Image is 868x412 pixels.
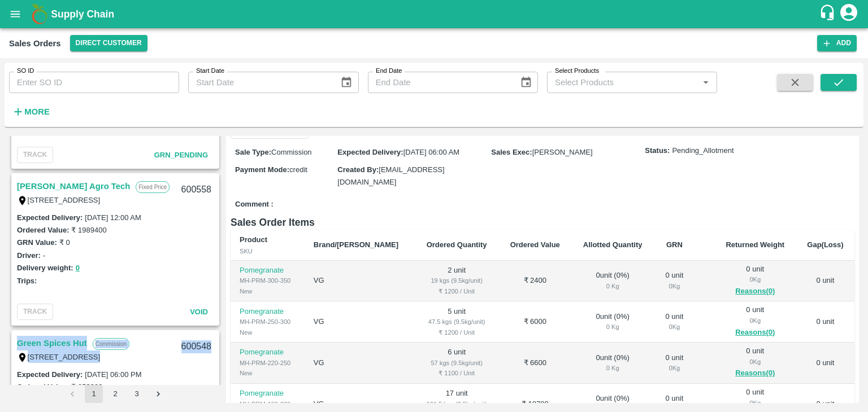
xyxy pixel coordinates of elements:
[510,240,560,249] b: Ordered Value
[188,72,331,93] input: Start Date
[415,301,499,343] td: 5 unit
[580,312,645,332] div: 0 unit ( 0 %)
[17,370,83,379] label: Expected Delivery :
[51,6,819,22] a: Supply Chain
[663,353,685,374] div: 0 unit
[723,274,787,284] div: 0 Kg
[532,148,593,156] span: [PERSON_NAME]
[240,317,296,327] div: MH-PRM-250-300
[376,67,402,76] label: End Date
[415,343,499,384] td: 6 unit
[85,370,141,379] label: [DATE] 06:00 PM
[796,301,854,343] td: 0 unit
[175,177,218,203] div: 600558
[28,3,51,25] img: logo
[17,226,69,234] label: Ordered Value:
[580,353,645,374] div: 0 unit ( 0 %)
[235,148,271,156] label: Sale Type :
[663,322,685,332] div: 0 Kg
[723,346,787,380] div: 0 unit
[580,363,645,373] div: 0 Kg
[415,261,499,302] td: 2 unit
[583,240,643,249] b: Allotted Quantity
[85,385,103,403] button: page 1
[663,270,685,291] div: 0 unit
[305,301,415,343] td: VG
[289,165,307,174] span: credit
[71,383,102,391] label: ₹ 853200
[580,322,645,332] div: 0 Kg
[663,312,685,332] div: 0 unit
[424,275,490,286] div: 19 kgs (9.5kg/unit)
[424,286,490,296] div: ₹ 1200 / Unit
[17,336,87,350] a: Green Spices Hut
[337,165,444,186] span: [EMAIL_ADDRESS][DOMAIN_NAME]
[149,385,167,403] button: Go to next page
[723,367,787,380] button: Reasons(0)
[106,385,124,403] button: Go to page 2
[499,343,572,384] td: ₹ 6600
[424,368,490,378] div: ₹ 1100 / Unit
[645,146,670,156] label: Status:
[305,261,415,302] td: VG
[580,270,645,291] div: 0 unit ( 0 %)
[9,72,179,93] input: Enter SO ID
[43,251,45,260] label: -
[17,179,130,194] a: [PERSON_NAME] Agro Tech
[9,102,53,121] button: More
[175,334,218,360] div: 600548
[240,358,296,368] div: MH-PRM-220-250
[491,148,532,156] label: Sales Exec :
[723,357,787,367] div: 0 Kg
[337,165,379,174] label: Created By :
[17,251,41,260] label: Driver:
[726,240,784,249] b: Returned Weight
[580,281,645,291] div: 0 Kg
[723,398,787,408] div: 0 Kg
[723,315,787,326] div: 0 Kg
[17,383,69,391] label: Ordered Value:
[9,36,61,51] div: Sales Orders
[666,240,683,249] b: GRN
[723,305,787,339] div: 0 unit
[71,226,106,234] label: ₹ 1989400
[550,75,695,90] input: Select Products
[235,199,274,210] label: Comment :
[723,326,787,339] button: Reasons(0)
[240,275,296,286] div: MH-PRM-300-350
[93,338,129,350] p: Commission
[240,306,296,317] p: Pomegranate
[336,72,357,93] button: Choose date
[128,385,146,403] button: Go to page 3
[271,148,312,156] span: Commission
[807,240,843,249] b: Gap(Loss)
[17,213,83,222] label: Expected Delivery :
[17,277,37,285] label: Trips:
[817,35,857,51] button: Add
[240,246,296,256] div: SKU
[240,399,296,409] div: MH-PRM-180-220
[28,196,101,204] label: [STREET_ADDRESS]
[240,327,296,338] div: New
[698,75,713,90] button: Open
[515,72,537,93] button: Choose date
[28,353,101,361] label: [STREET_ADDRESS]
[231,214,854,230] h6: Sales Order Items
[51,8,114,20] b: Supply Chain
[305,343,415,384] td: VG
[796,343,854,384] td: 0 unit
[403,148,459,156] span: [DATE] 06:00 AM
[85,213,141,222] label: [DATE] 12:00 AM
[499,261,572,302] td: ₹ 2400
[819,4,839,24] div: customer-support
[17,67,34,76] label: SO ID
[62,385,169,403] nav: pagination navigation
[154,151,208,159] span: GRN_Pending
[796,261,854,302] td: 0 unit
[723,264,787,298] div: 0 unit
[240,265,296,276] p: Pomegranate
[723,285,787,298] button: Reasons(0)
[24,107,50,116] strong: More
[240,388,296,399] p: Pomegranate
[17,264,73,272] label: Delivery weight:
